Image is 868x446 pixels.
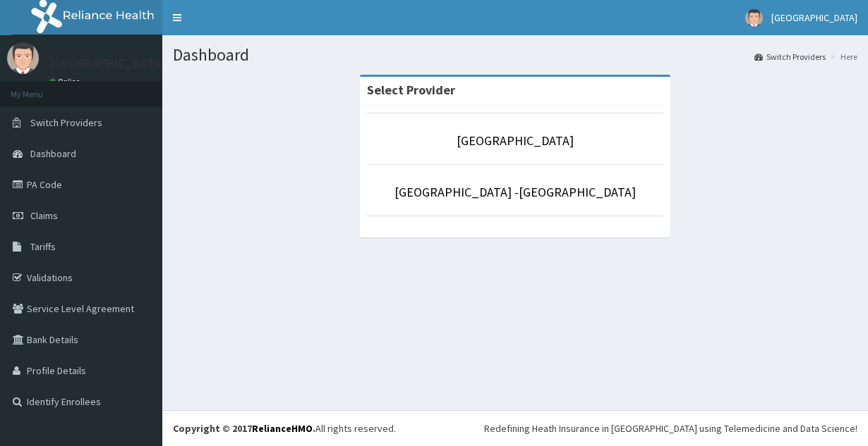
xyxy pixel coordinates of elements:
a: RelianceHMO [252,422,313,435]
div: Redefining Heath Insurance in [GEOGRAPHIC_DATA] using Telemedicine and Data Science! [484,421,857,435]
strong: Copyright © 2017 . [173,422,315,435]
img: User Image [7,42,39,74]
span: Dashboard [30,147,76,160]
strong: Select Provider [367,82,455,98]
a: Switch Providers [754,51,826,63]
h1: Dashboard [173,46,857,64]
p: [GEOGRAPHIC_DATA] [49,57,166,70]
span: [GEOGRAPHIC_DATA] [771,11,857,24]
footer: All rights reserved. [162,410,868,446]
img: User Image [745,9,763,27]
a: [GEOGRAPHIC_DATA] [457,132,574,149]
span: Tariffs [30,240,56,253]
li: Here [827,51,857,63]
a: [GEOGRAPHIC_DATA] -[GEOGRAPHIC_DATA] [394,184,636,200]
span: Switch Providers [30,116,102,129]
a: Online [49,77,83,87]
span: Claims [30,209,58,222]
